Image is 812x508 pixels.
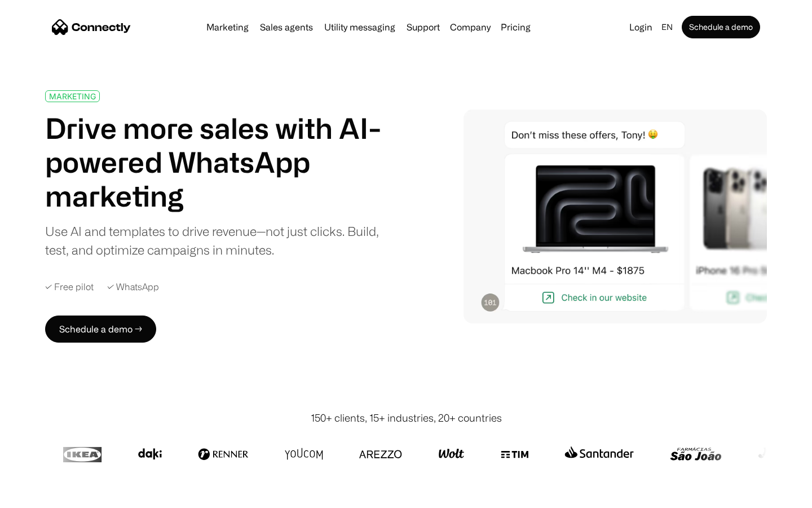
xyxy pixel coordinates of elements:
[49,92,96,100] div: MARKETING
[45,222,394,259] div: Use AI and templates to drive revenue—not just clicks. Build, test, and optimize campaigns in min...
[23,488,68,504] ul: Language list
[661,19,673,35] div: en
[402,23,444,32] a: Support
[682,16,760,38] a: Schedule a demo
[625,19,657,35] a: Login
[311,410,502,426] div: 150+ clients, 15+ industries, 20+ countries
[45,316,156,343] a: Schedule a demo →
[45,282,94,292] div: ✓ Free pilot
[11,487,68,504] aside: Language selected: English
[45,111,394,213] h1: Drive more sales with AI-powered WhatsApp marketing
[496,23,535,32] a: Pricing
[255,23,317,32] a: Sales agents
[107,282,159,292] div: ✓ WhatsApp
[202,23,253,32] a: Marketing
[320,23,400,32] a: Utility messaging
[450,19,491,35] div: Company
